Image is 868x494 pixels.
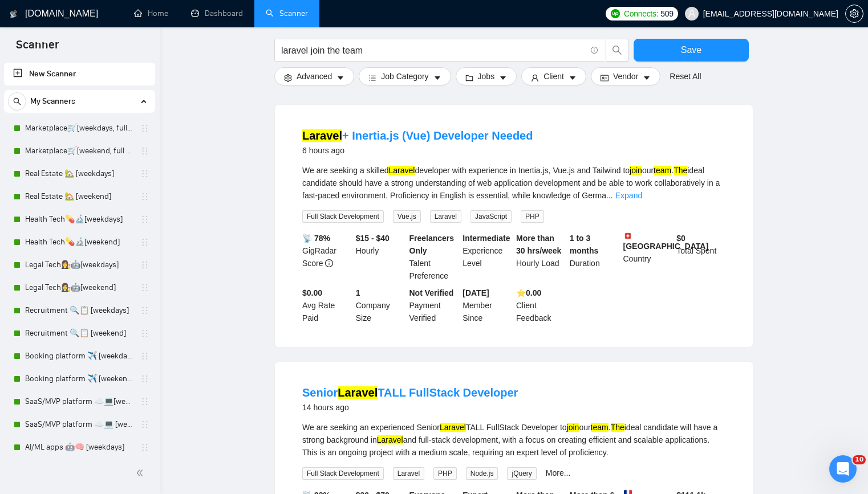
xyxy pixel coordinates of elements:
[543,70,564,83] span: Client
[4,63,155,85] li: New Scanner
[356,288,360,297] b: 1
[463,234,510,243] b: Intermediate
[433,467,457,480] span: PHP
[25,345,133,368] a: Booking platform ✈️ [weekdays]
[591,47,598,54] span: info-circle
[466,467,498,480] span: Node.js
[25,322,133,345] a: Recruitment 🔍📋 [weekend]
[514,287,567,324] div: Client Feedback
[354,232,407,282] div: Hourly
[140,238,149,247] span: holder
[25,413,133,436] a: SaaS/MVP platform ☁️💻 [weekend]
[25,117,133,140] a: Marketplace🛒[weekdays, full description]
[630,166,642,175] mark: join
[9,97,26,105] span: search
[25,231,133,254] a: Health Tech💊🔬[weekend]
[274,67,354,85] button: settingAdvancedcaret-down
[25,390,133,413] a: SaaS/MVP platform ☁️💻[weekdays]
[134,9,168,18] a: homeHome
[624,232,632,240] img: 🇨🇭
[140,169,149,178] span: holder
[388,166,415,175] mark: Laravel
[140,192,149,201] span: holder
[611,423,624,432] mark: The
[368,74,376,82] span: bars
[359,67,451,85] button: barsJob Categorycaret-down
[377,435,403,444] mark: Laravel
[521,210,544,223] span: PHP
[846,9,863,18] span: setting
[140,420,149,429] span: holder
[643,74,651,82] span: caret-down
[407,232,461,282] div: Talent Preference
[516,234,561,255] b: More than 30 hrs/week
[10,5,18,23] img: logo
[569,74,577,82] span: caret-down
[140,260,149,270] span: holder
[302,144,533,157] div: 6 hours ago
[514,232,567,282] div: Hourly Load
[624,7,658,20] span: Connects:
[25,185,133,208] a: Real Estate 🏡 [weekend]
[407,287,461,324] div: Payment Verified
[516,288,541,297] b: ⭐️ 0.00
[456,67,517,85] button: folderJobscaret-down
[140,443,149,452] span: holder
[25,162,133,185] a: Real Estate 🏡 [weekdays]
[356,234,390,243] b: $15 - $40
[478,70,495,83] span: Jobs
[25,208,133,231] a: Health Tech💊🔬[weekdays]
[567,232,621,282] div: Duration
[463,288,489,297] b: [DATE]
[302,129,342,142] mark: Laravel
[440,423,466,432] mark: Laravel
[670,70,701,83] a: Reset All
[430,210,461,223] span: Laravel
[140,215,149,224] span: holder
[567,423,579,432] mark: join
[325,259,333,267] span: info-circle
[300,232,354,282] div: GigRadar Score
[546,468,571,477] a: More...
[7,36,68,60] span: Scanner
[25,436,133,459] a: AI/ML apps 🤖🧠 [weekdays]
[521,67,586,85] button: userClientcaret-down
[140,124,149,133] span: holder
[336,74,344,82] span: caret-down
[140,329,149,338] span: holder
[302,467,384,480] span: Full Stack Development
[191,9,243,18] a: dashboardDashboard
[409,234,455,255] b: Freelancers Only
[606,45,628,55] span: search
[302,164,725,202] div: We are seeking a skilled developer with experience in Inertia.js, Vue.js and Tailwind to our . id...
[611,9,620,18] img: upwork-logo.png
[8,92,26,111] button: search
[433,74,441,82] span: caret-down
[845,5,863,23] button: setting
[531,74,539,82] span: user
[140,352,149,361] span: holder
[676,234,686,243] b: $ 0
[281,43,586,58] input: Search Freelance Jobs...
[507,467,536,480] span: jQuery
[853,455,866,464] span: 10
[354,287,407,324] div: Company Size
[845,9,863,18] a: setting
[284,74,292,82] span: setting
[460,232,514,282] div: Experience Level
[302,386,518,399] a: SeniorLaravelTALL FullStack Developer
[621,232,675,282] div: Country
[591,423,609,432] mark: team
[660,7,673,20] span: 509
[140,146,149,156] span: holder
[681,43,701,57] span: Save
[409,288,454,297] b: Not Verified
[674,232,728,282] div: Total Spent
[688,10,696,18] span: user
[499,74,507,82] span: caret-down
[302,421,725,459] div: We are seeking an experienced Senior TALL FullStack Developer to our . ideal candidate will have ...
[654,166,671,175] mark: team
[634,39,749,62] button: Save
[302,210,384,223] span: Full Stack Development
[136,467,147,479] span: double-left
